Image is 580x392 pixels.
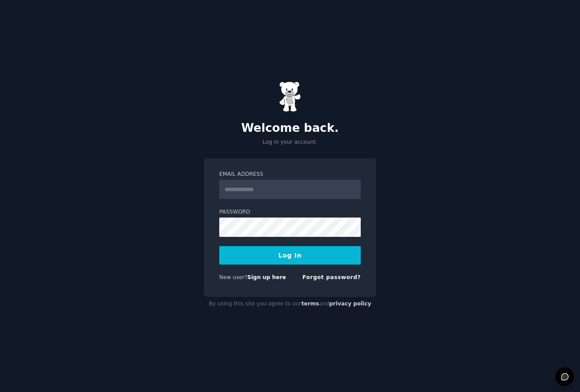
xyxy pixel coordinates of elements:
a: privacy policy [329,301,371,307]
div: By using this site you agree to our and [204,297,376,311]
span: New user? [219,274,247,280]
a: Sign up here [247,274,286,280]
label: Email Address [219,171,361,178]
p: Log in your account. [204,138,376,146]
a: Forgot password? [302,274,361,280]
a: terms [301,301,319,307]
button: Log In [219,246,361,265]
img: Gummy Bear [279,81,301,112]
h2: Welcome back. [204,121,376,135]
label: Password [219,208,361,216]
